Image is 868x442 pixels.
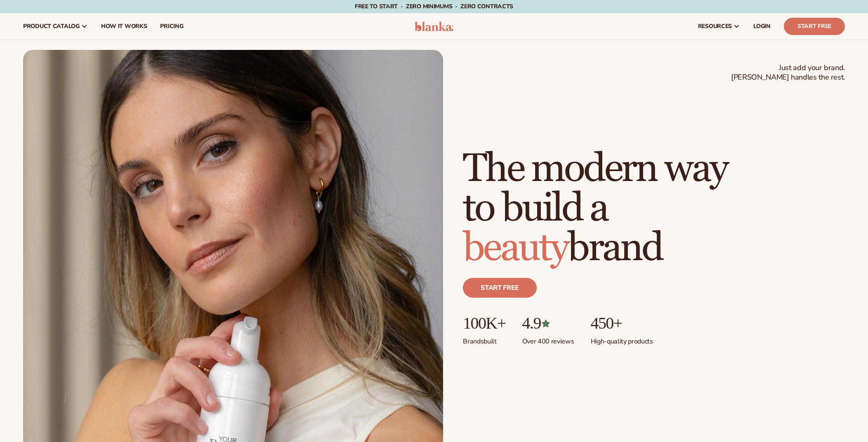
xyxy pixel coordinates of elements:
[463,278,537,298] a: Start free
[463,224,568,272] span: beauty
[591,314,653,332] p: 450+
[463,332,505,346] p: Brands built
[415,21,454,31] img: logo
[355,2,513,10] span: Free to start · ZERO minimums · ZERO contracts
[691,13,747,40] a: resources
[747,13,777,40] a: LOGIN
[463,314,505,332] p: 100K+
[522,314,574,332] p: 4.9
[753,23,771,30] span: LOGIN
[731,63,845,82] span: Just add your brand. [PERSON_NAME] handles the rest.
[94,13,154,40] a: How It Works
[591,332,653,346] p: High-quality products
[101,23,147,30] span: How It Works
[23,23,80,30] span: product catalog
[522,332,574,346] p: Over 400 reviews
[463,149,727,268] h1: The modern way to build a brand
[17,13,94,40] a: product catalog
[698,23,732,30] span: resources
[153,13,190,40] a: pricing
[784,18,845,35] a: Start Free
[160,23,183,30] span: pricing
